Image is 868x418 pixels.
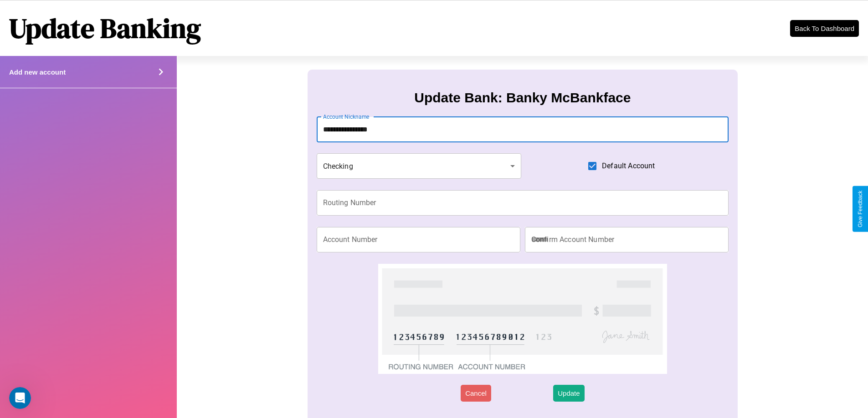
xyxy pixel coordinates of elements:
iframe: Intercom live chat [9,387,31,409]
button: Update [553,385,584,402]
div: Give Feedback [857,191,863,227]
button: Back To Dashboard [790,20,859,37]
h4: Add new account [9,68,66,76]
label: Account Nickname [323,113,370,121]
button: Cancel [461,385,491,402]
div: Checking [317,153,522,179]
h1: Update Banking [9,10,201,47]
h3: Update Bank: Banky McBankface [414,90,631,106]
span: Default Account [602,161,655,171]
img: check [378,264,667,374]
